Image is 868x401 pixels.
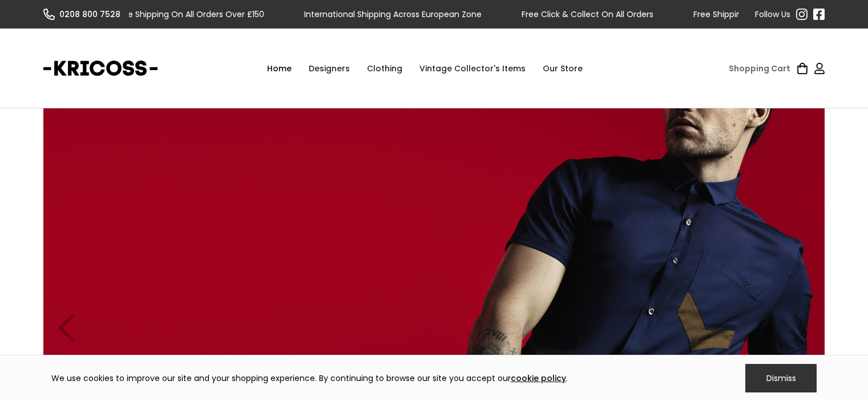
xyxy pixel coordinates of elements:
[693,9,842,20] div: Free Shipping On All Orders Over £150
[304,9,482,20] div: International Shipping Across European Zone
[116,9,264,20] div: Free Shipping On All Orders Over £150
[534,51,591,86] a: Our Store
[300,51,358,86] div: Designers
[43,9,129,20] a: 0208 800 7528
[511,372,566,384] a: cookie policy
[43,54,158,83] a: home
[358,51,411,86] div: Clothing
[411,51,534,86] a: Vintage Collector's Items
[51,372,568,384] div: We use cookies to improve our site and your shopping experience. By continuing to browse our site...
[755,9,790,20] div: Follow Us
[729,63,790,74] div: Shopping Cart
[59,9,120,20] div: 0208 800 7528
[259,51,300,86] a: Home
[745,364,817,392] div: Dismiss
[522,9,653,20] div: Free Click & Collect On All Orders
